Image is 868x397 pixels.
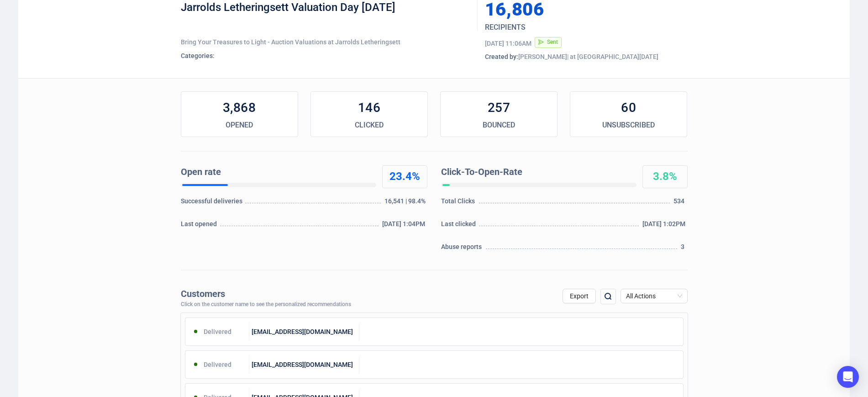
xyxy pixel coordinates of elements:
span: send [538,39,544,45]
div: 534 [673,196,687,210]
div: Successful deliveries [181,196,244,210]
div: OPENED [181,120,298,131]
div: BOUNCED [441,120,557,131]
div: Open Intercom Messenger [837,366,859,388]
div: [DATE] 1:02PM [642,219,688,233]
div: [EMAIL_ADDRESS][DOMAIN_NAME] [249,323,359,341]
span: Created by: [485,53,518,60]
div: 3.8% [643,169,687,184]
span: All Actions [626,289,682,303]
button: Export [563,289,596,303]
div: UNSUBSCRIBED [570,120,687,131]
div: 16,806 [485,0,645,19]
span: Categories: [181,52,215,59]
span: Export [570,292,589,300]
div: [EMAIL_ADDRESS][DOMAIN_NAME] [249,355,359,374]
div: 23.4% [383,169,427,184]
div: Jarrolds Letheringsett Valuation Day [DATE] [181,0,471,28]
div: 257 [441,99,557,117]
div: Delivered [185,323,250,341]
div: 16,541 | 98.4% [384,196,427,210]
div: Customers [181,289,351,299]
div: Bring Your Treasures to Light - Auction Valuations at Jarrolds Letheringsett [181,37,471,47]
div: [DATE] 11:06AM [485,39,531,48]
img: search.png [603,291,614,302]
div: Click-To-Open-Rate [441,165,633,179]
div: Delivered [185,355,250,374]
div: CLICKED [311,120,427,131]
div: Total Clicks [441,196,478,210]
div: Last opened [181,219,219,233]
div: 3 [681,242,687,256]
span: Sent [547,39,558,45]
div: RECIPIENTS [485,22,653,33]
div: 60 [570,99,687,117]
div: [DATE] 1:04PM [382,219,427,233]
div: Last clicked [441,219,478,233]
div: Open rate [181,165,373,179]
div: Click on the customer name to see the personalized recommendations [181,302,351,308]
div: [PERSON_NAME] | at [GEOGRAPHIC_DATA][DATE] [485,52,688,61]
div: 3,868 [181,99,298,117]
div: 146 [311,99,427,117]
div: Abuse reports [441,242,484,256]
